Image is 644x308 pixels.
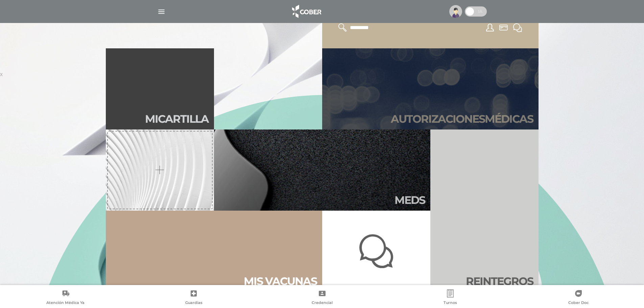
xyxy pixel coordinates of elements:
span: Turnos [444,300,457,306]
span: Credencial [312,300,333,306]
span: Atención Médica Ya [46,300,85,306]
a: Turnos [386,289,514,307]
a: Micartilla [106,48,214,129]
h2: Mi car tilla [145,113,209,125]
img: Cober_menu-lines-white.svg [157,7,166,16]
h2: Mis vacu nas [244,275,317,288]
img: logo_cober_home-white.png [288,3,324,20]
h2: Rein te gros [466,275,533,288]
a: Credencial [258,289,386,307]
h2: Autori zaciones médicas [391,113,533,125]
span: Guardias [185,300,202,306]
a: Atención Médica Ya [1,289,129,307]
a: Cober Doc [515,289,643,307]
a: Autorizacionesmédicas [322,48,539,129]
a: Guardias [129,289,258,307]
span: Cober Doc [568,300,589,306]
a: Meds [214,129,430,211]
h2: Meds [395,194,425,207]
a: Reintegros [430,129,539,292]
img: profile-placeholder.svg [449,5,462,18]
a: Mis vacunas [106,211,322,292]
